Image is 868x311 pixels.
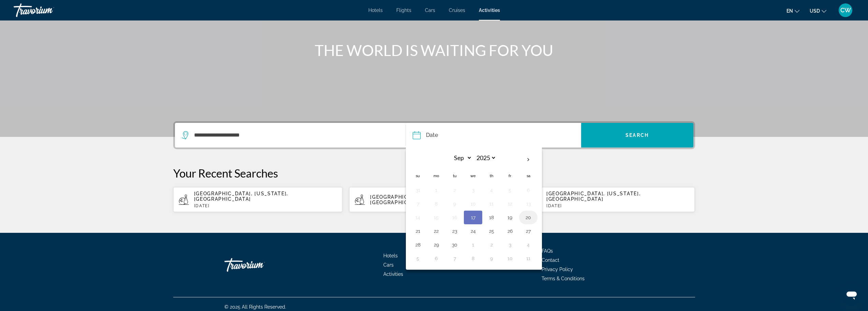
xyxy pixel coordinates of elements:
[542,267,573,272] a: Privacy Policy
[504,199,515,209] button: Day 12
[412,213,423,222] button: Day 14
[14,1,82,19] a: Travorium
[504,185,515,195] button: Day 5
[542,257,559,263] a: Contact
[542,248,553,254] a: FAQs
[486,213,497,222] button: Day 18
[450,152,472,164] select: Select month
[841,284,863,306] iframe: Button to launch messaging window
[449,213,460,222] button: Day 16
[194,191,288,202] span: [GEOGRAPHIC_DATA], [US_STATE], [GEOGRAPHIC_DATA]
[486,185,497,195] button: Day 4
[626,132,649,138] span: Search
[224,255,293,275] a: Travorium
[519,152,538,168] button: Next month
[523,226,534,236] button: Day 27
[173,187,343,212] button: [GEOGRAPHIC_DATA], [US_STATE], [GEOGRAPHIC_DATA][DATE]
[786,6,799,16] button: Change language
[349,187,519,212] button: [GEOGRAPHIC_DATA], [US_STATE], [GEOGRAPHIC_DATA]
[175,123,693,147] div: Search widget
[449,226,460,236] button: Day 23
[412,199,423,209] button: Day 7
[468,185,479,195] button: Day 3
[396,8,411,13] a: Flights
[486,199,497,209] button: Day 11
[449,8,465,13] a: Cruises
[523,185,534,195] button: Day 6
[546,203,690,208] p: [DATE]
[504,226,515,236] button: Day 26
[468,240,479,250] button: Day 1
[546,191,641,202] span: [GEOGRAPHIC_DATA], [US_STATE], [GEOGRAPHIC_DATA]
[468,226,479,236] button: Day 24
[449,254,460,263] button: Day 7
[786,8,793,14] span: en
[474,152,496,164] select: Select year
[504,254,515,263] button: Day 10
[449,240,460,250] button: Day 30
[479,8,500,13] a: Activities
[431,199,442,209] button: Day 8
[468,213,479,222] button: Day 17
[840,7,851,14] span: CW
[523,254,534,263] button: Day 11
[449,199,460,209] button: Day 9
[425,8,435,13] a: Cars
[383,253,398,258] a: Hotels
[224,304,286,310] span: © 2025 All Rights Reserved.
[412,240,423,250] button: Day 28
[468,254,479,263] button: Day 8
[431,240,442,250] button: Day 29
[413,123,580,147] button: Date
[523,240,534,250] button: Day 4
[486,226,497,236] button: Day 25
[412,226,423,236] button: Day 21
[468,199,479,209] button: Day 10
[504,240,515,250] button: Day 3
[542,276,585,281] a: Terms & Conditions
[431,226,442,236] button: Day 22
[412,185,423,195] button: Day 31
[173,166,695,180] p: Your Recent Searches
[526,187,695,212] button: [GEOGRAPHIC_DATA], [US_STATE], [GEOGRAPHIC_DATA][DATE]
[837,3,854,17] button: User Menu
[486,254,497,263] button: Day 9
[431,185,442,195] button: Day 1
[810,6,826,16] button: Change currency
[431,213,442,222] button: Day 15
[523,199,534,209] button: Day 13
[306,41,562,59] h1: THE WORLD IS WAITING FOR YOU
[412,254,423,263] button: Day 5
[581,123,693,147] button: Search
[504,213,515,222] button: Day 19
[194,203,337,208] p: [DATE]
[523,213,534,222] button: Day 20
[383,271,403,277] a: Activities
[383,262,394,268] a: Cars
[431,254,442,263] button: Day 6
[368,8,383,13] a: Hotels
[370,194,464,205] span: [GEOGRAPHIC_DATA], [US_STATE], [GEOGRAPHIC_DATA]
[449,185,460,195] button: Day 2
[486,240,497,250] button: Day 2
[810,8,820,14] span: USD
